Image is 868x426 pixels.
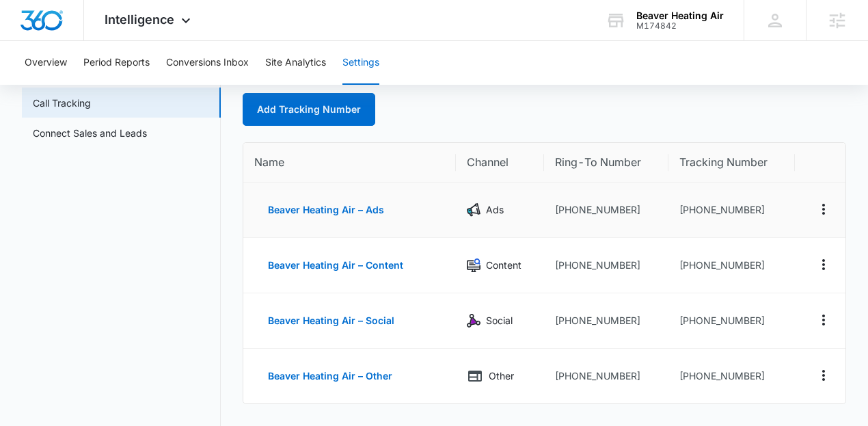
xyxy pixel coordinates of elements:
button: Settings [342,41,379,85]
div: account id [636,21,724,31]
td: [PHONE_NUMBER] [668,349,796,403]
button: Overview [25,41,67,85]
a: Connect Sales and Leads [33,126,147,140]
button: Actions [813,309,835,331]
button: Beaver Heating Air – Other [254,360,406,392]
p: Content [486,258,521,273]
th: Name [243,143,456,183]
div: account name [636,10,724,21]
td: [PHONE_NUMBER] [668,293,796,349]
td: [PHONE_NUMBER] [668,238,796,293]
th: Channel [456,143,544,183]
td: [PHONE_NUMBER] [544,293,668,349]
p: Social [486,313,513,328]
th: Ring-To Number [544,143,668,183]
td: [PHONE_NUMBER] [668,183,796,238]
button: Site Analytics [265,41,326,85]
a: Call Tracking [33,96,91,110]
a: Add Tracking Number [243,93,375,126]
img: Social [467,314,480,328]
button: Conversions Inbox [166,41,249,85]
button: Actions [813,364,835,386]
th: Tracking Number [668,143,796,183]
img: Ads [467,203,480,217]
td: [PHONE_NUMBER] [544,238,668,293]
p: Other [489,369,514,384]
img: Content [467,258,480,272]
button: Beaver Heating Air – Content [254,249,417,282]
button: Beaver Heating Air – Social [254,304,408,337]
td: [PHONE_NUMBER] [544,349,668,403]
button: Actions [813,198,835,220]
button: Period Reports [83,41,150,85]
td: [PHONE_NUMBER] [544,183,668,238]
button: Beaver Heating Air – Ads [254,194,398,226]
button: Actions [813,254,835,276]
p: Ads [486,202,504,217]
span: Intelligence [105,12,174,27]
